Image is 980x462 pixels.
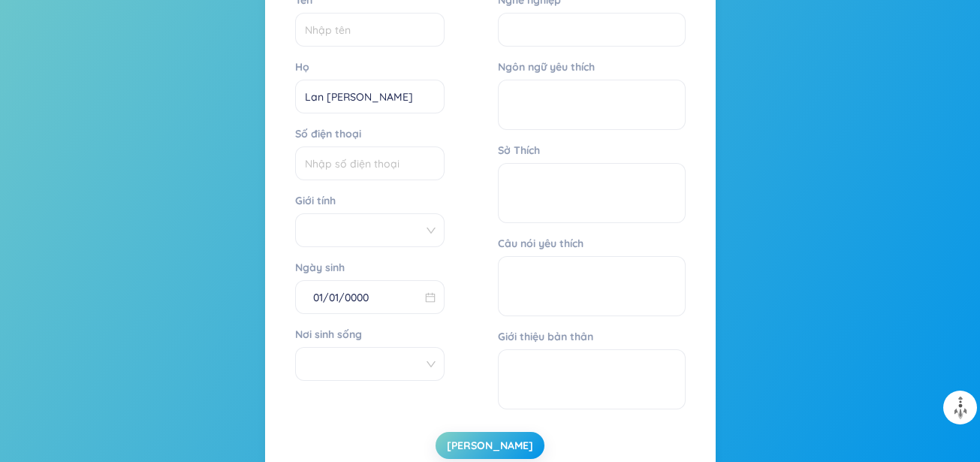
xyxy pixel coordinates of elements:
input: Số điện thoại [295,146,445,180]
label: Giới tính [295,189,343,213]
label: Sở Thích [498,138,547,162]
label: Số điện thoại [295,122,369,146]
input: Tên [295,13,445,47]
button: [PERSON_NAME] [436,432,544,459]
label: Nơi sinh sống [295,322,369,346]
input: Họ [295,80,445,113]
label: Họ [295,55,317,79]
img: to top [948,396,972,420]
label: Ngôn ngữ yêu thích [498,55,602,79]
textarea: Sở Thích [498,163,686,223]
input: Nghề nghiệp [498,13,686,47]
span: [PERSON_NAME] [447,438,533,453]
label: Ngày sinh [295,255,352,279]
textarea: Câu nói yêu thích [498,256,686,316]
label: Giới thiệu bản thân [498,325,601,349]
input: Ngày sinh [304,284,422,310]
label: Câu nói yêu thích [498,231,591,255]
textarea: Giới thiệu bản thân [498,349,686,409]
